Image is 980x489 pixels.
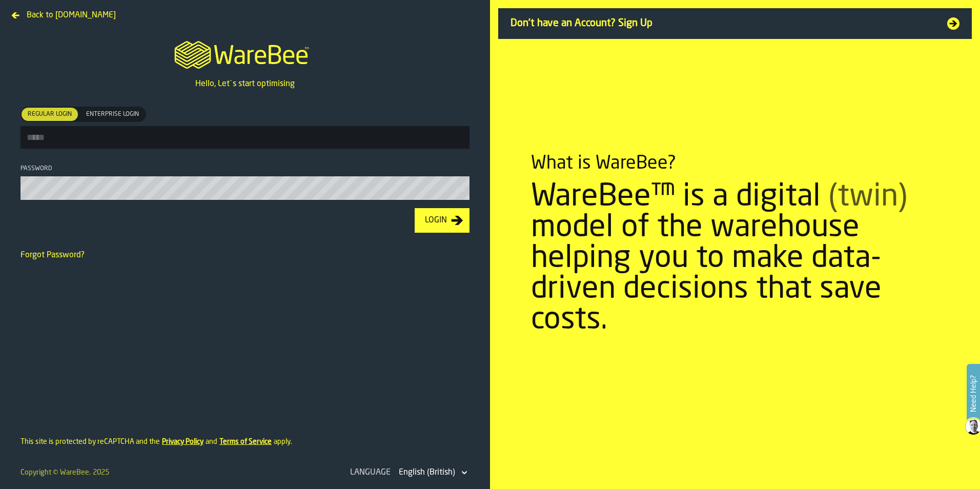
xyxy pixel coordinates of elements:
label: button-switch-multi-Enterprise Login [79,107,146,122]
a: Terms of Service [219,438,272,445]
div: Language [348,466,393,479]
label: button-switch-multi-Regular Login [21,107,79,122]
a: Privacy Policy [162,438,203,445]
a: Forgot Password? [21,251,85,259]
div: Login [421,214,451,227]
div: thumb [80,108,145,121]
a: Don't have an Account? Sign Up [498,8,972,39]
div: What is WareBee? [531,153,676,174]
span: Copyright © [21,469,58,476]
input: button-toolbar-[object Object] [21,126,469,149]
span: Back to [DOMAIN_NAME] [27,9,116,22]
a: Back to [DOMAIN_NAME] [8,8,120,16]
button: button-toolbar-Password [455,185,467,195]
a: logo-header [165,29,324,78]
label: button-toolbar-Password [21,165,469,200]
label: Need Help? [968,365,979,422]
div: DropdownMenuValue-en-GB [399,466,455,479]
span: (twin) [828,182,907,213]
div: LanguageDropdownMenuValue-en-GB [348,464,469,481]
div: thumb [22,108,78,121]
span: Regular Login [24,110,76,119]
span: 2025 [93,469,109,476]
label: button-toolbar-[object Object] [21,107,469,149]
input: button-toolbar-Password [21,176,469,200]
span: Enterprise Login [82,110,143,119]
button: button-Login [415,208,469,233]
span: Don't have an Account? Sign Up [511,16,935,31]
div: WareBee™ is a digital model of the warehouse helping you to make data-driven decisions that save ... [531,182,939,336]
a: WareBee. [60,469,91,476]
p: Hello, Let`s start optimising [195,78,295,90]
div: Password [21,165,469,172]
